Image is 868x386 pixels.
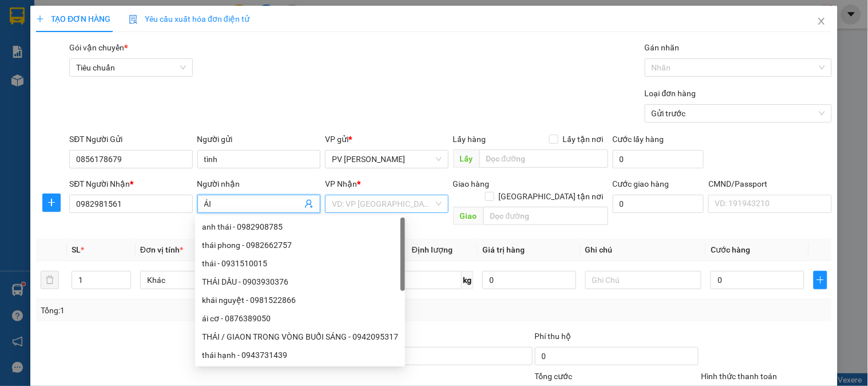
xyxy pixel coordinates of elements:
label: Cước lấy hàng [613,135,664,144]
span: Gói vận chuyển [69,43,128,52]
div: thái hạnh - 0943731439 [202,349,398,361]
span: Lấy tận nơi [558,133,608,145]
div: thái phong - 0982662757 [195,236,405,254]
span: PV Gia Nghĩa [332,151,441,168]
input: Ghi Chú [585,271,701,289]
div: khái nguyệt - 0981522866 [202,294,398,306]
button: Close [806,6,838,38]
label: Cước giao hàng [613,179,669,188]
div: khái nguyệt - 0981522866 [195,291,405,309]
div: VP gửi [325,133,448,145]
img: icon [129,15,138,24]
span: VP Nhận [325,179,357,188]
span: Cước hàng [711,245,750,254]
input: Cước giao hàng [613,195,704,213]
div: anh thái - 0982908785 [195,218,405,236]
input: 0 [482,271,576,289]
span: user-add [304,199,314,208]
button: plus [814,271,827,289]
span: TẠO ĐƠN HÀNG [36,14,110,23]
button: plus [42,194,61,212]
div: Phí thu hộ [535,330,699,347]
div: anh thái - 0982908785 [202,220,398,233]
span: Đơn vị tính [140,245,183,254]
input: Cước lấy hàng [613,150,704,168]
span: Lấy hàng [453,135,486,144]
button: delete [41,271,59,289]
span: SL [72,245,81,254]
span: Giao [453,207,483,225]
div: Người nhận [197,178,320,190]
span: [GEOGRAPHIC_DATA] tận nơi [494,190,608,203]
span: plus [43,198,60,207]
div: ái cơ - 0876389050 [202,312,398,325]
div: SĐT Người Gửi [69,133,192,145]
div: THÁI / GIAON TRONG VÒNG BUỔI SÁNG - 0942095317 [195,328,405,346]
span: plus [814,275,827,285]
span: Giao hàng [453,179,490,188]
span: Giá trị hàng [482,245,525,254]
div: CMND/Passport [708,178,831,190]
input: Dọc đường [479,149,608,168]
span: plus [36,15,44,23]
label: Hình thức thanh toán [701,372,777,381]
span: Định lượng [412,245,453,254]
span: close [817,17,826,26]
div: THÁI DẦU - 0903930376 [195,273,405,291]
div: thái hạnh - 0943731439 [195,346,405,364]
div: THÁI DẦU - 0903930376 [202,275,398,288]
label: Loại đơn hàng [645,89,696,98]
span: Tiêu chuẩn [76,59,185,76]
div: SĐT Người Nhận [69,178,192,190]
span: Tổng cước [535,372,573,381]
th: Ghi chú [581,239,706,261]
div: Người gửi [197,133,320,145]
span: Khác [147,271,249,289]
label: Gán nhãn [645,43,680,52]
input: Dọc đường [483,207,608,225]
span: kg [462,271,473,289]
div: thái - 0931510015 [202,257,398,270]
span: Gửi trước [652,105,825,122]
div: thái - 0931510015 [195,254,405,273]
div: THÁI / GIAON TRONG VÒNG BUỔI SÁNG - 0942095317 [202,330,398,343]
span: Yêu cầu xuất hóa đơn điện tử [129,14,249,23]
div: thái phong - 0982662757 [202,239,398,251]
span: Lấy [453,149,479,168]
div: ái cơ - 0876389050 [195,309,405,328]
div: Tổng: 1 [41,304,336,317]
